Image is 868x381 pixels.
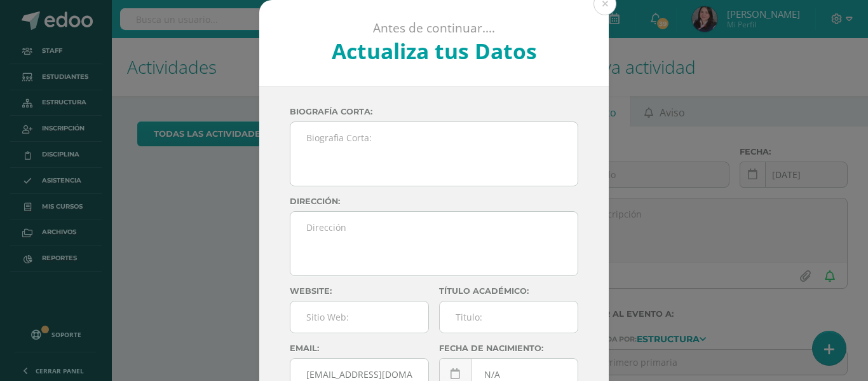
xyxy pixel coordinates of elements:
[294,36,575,66] h2: Actualiza tus Datos
[290,343,429,353] label: Email:
[440,301,578,333] input: Titulo:
[290,286,429,296] label: Website:
[294,20,575,36] p: Antes de continuar....
[290,197,578,206] label: Dirección:
[439,343,578,353] label: Fecha de nacimiento:
[290,301,428,333] input: Sitio Web:
[439,286,578,296] label: Título académico:
[290,107,578,116] label: Biografía corta:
